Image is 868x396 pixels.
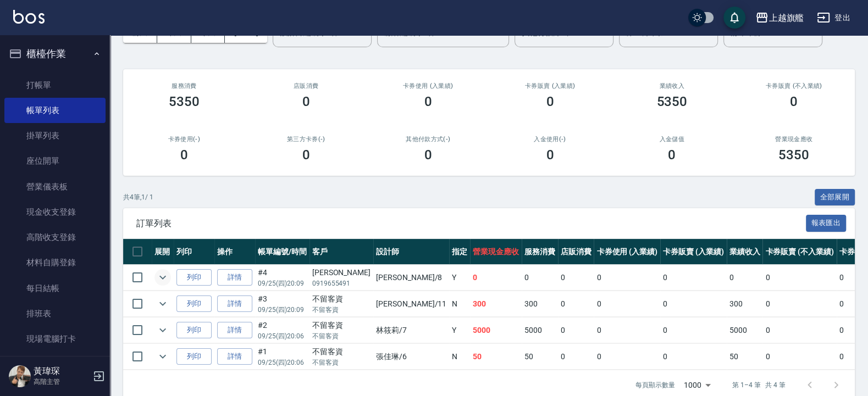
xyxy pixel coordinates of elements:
h2: 其他付款方式(-) [380,136,476,143]
th: 卡券使用 (入業績) [594,239,660,265]
td: 林筱莉 /7 [373,317,449,343]
a: 現金收支登錄 [4,199,106,225]
a: 詳情 [217,269,252,286]
td: 0 [470,265,522,291]
a: 座位開單 [4,148,106,174]
button: expand row [154,295,171,312]
td: [PERSON_NAME] /8 [373,265,449,291]
th: 設計師 [373,239,449,265]
a: 詳情 [217,322,252,339]
p: 不留客資 [312,305,371,315]
p: 不留客資 [312,358,371,367]
img: Logo [13,10,45,24]
td: #1 [255,344,309,370]
th: 卡券販賣 (入業績) [660,239,727,265]
a: 掃碼打卡 [4,352,106,377]
a: 現場電腦打卡 [4,326,106,352]
p: 09/25 (四) 20:09 [258,305,307,315]
div: [PERSON_NAME] [312,267,371,278]
td: 0 [660,344,727,370]
td: 0 [762,291,836,317]
th: 操作 [214,239,255,265]
td: 0 [660,291,727,317]
h5: 黃瑋琛 [34,366,90,377]
th: 業績收入 [727,239,763,265]
div: 不留客資 [312,293,371,305]
td: N [449,291,470,317]
h2: 營業現金應收 [746,136,842,143]
a: 材料自購登錄 [4,250,106,275]
div: 不留客資 [312,346,371,358]
h2: 店販消費 [258,82,354,90]
a: 詳情 [217,295,252,313]
h3: 0 [546,147,554,163]
td: 300 [470,291,522,317]
button: 列印 [176,348,212,365]
h2: 業績收入 [624,82,720,90]
h3: 0 [424,94,432,109]
a: 掛單列表 [4,123,106,148]
h3: 0 [424,147,432,163]
h2: 卡券販賣 (入業績) [502,82,598,90]
h3: 5350 [656,94,687,109]
button: 列印 [176,322,212,339]
th: 帳單編號/時間 [255,239,309,265]
td: [PERSON_NAME] /11 [373,291,449,317]
button: expand row [154,348,171,365]
h3: 0 [546,94,554,109]
div: 上越旗艦 [769,11,804,25]
th: 營業現金應收 [470,239,522,265]
td: 50 [727,344,763,370]
a: 報表匯出 [806,217,847,228]
button: 上越旗艦 [751,7,808,29]
th: 列印 [174,239,214,265]
h3: 5350 [778,147,809,163]
button: 登出 [812,8,855,28]
th: 卡券販賣 (不入業績) [762,239,836,265]
td: #4 [255,265,309,291]
button: 報表匯出 [806,215,847,232]
a: 打帳單 [4,72,106,98]
td: Y [449,317,470,343]
p: 0919655491 [312,278,371,288]
td: N [449,344,470,370]
td: #3 [255,291,309,317]
h2: 第三方卡券(-) [258,136,354,143]
h3: 0 [302,147,310,163]
td: 50 [470,344,522,370]
h2: 卡券使用 (入業績) [380,82,476,90]
a: 營業儀表板 [4,174,106,199]
td: 0 [660,317,727,343]
td: 0 [762,344,836,370]
h2: 入金儲值 [624,136,720,143]
td: 0 [660,265,727,291]
td: Y [449,265,470,291]
h3: 0 [790,94,798,109]
button: 全部展開 [815,189,855,206]
h2: 卡券使用(-) [136,136,232,143]
p: 09/25 (四) 20:09 [258,278,307,288]
td: 0 [558,265,594,291]
td: 0 [594,265,660,291]
td: #2 [255,317,309,343]
div: 不留客資 [312,320,371,331]
td: 50 [522,344,558,370]
td: 5000 [470,317,522,343]
td: 0 [762,265,836,291]
button: 列印 [176,269,212,286]
td: 0 [594,291,660,317]
h3: 服務消費 [136,82,232,90]
p: 09/25 (四) 20:06 [258,358,307,367]
p: 09/25 (四) 20:06 [258,331,307,341]
p: 每頁顯示數量 [635,380,675,390]
button: expand row [154,322,171,338]
span: 訂單列表 [136,218,806,229]
a: 排班表 [4,301,106,326]
h3: 0 [180,147,188,163]
th: 服務消費 [522,239,558,265]
p: 第 1–4 筆 共 4 筆 [732,380,786,390]
th: 指定 [449,239,470,265]
button: 櫃檯作業 [4,40,106,68]
td: 0 [762,317,836,343]
button: 列印 [176,295,212,313]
